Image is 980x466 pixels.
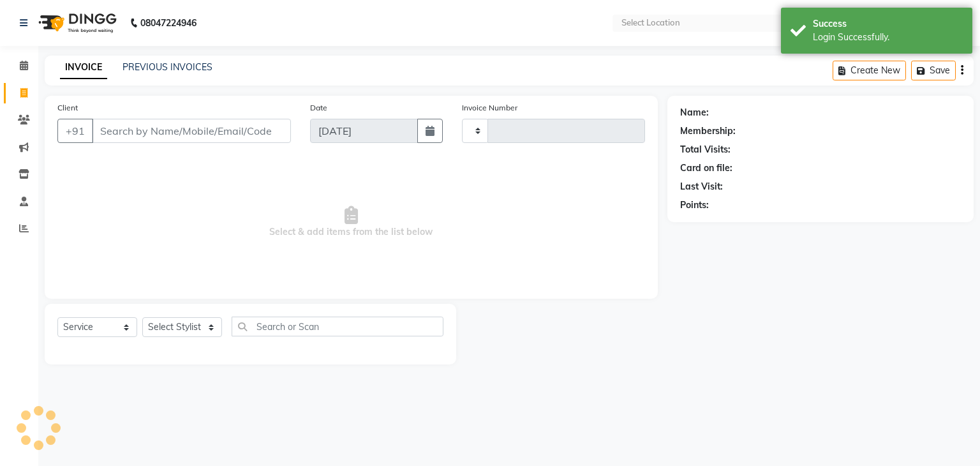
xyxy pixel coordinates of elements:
div: Name: [680,106,709,119]
div: Select Location [621,17,680,29]
input: Search or Scan [232,317,443,336]
input: Search by Name/Mobile/Email/Code [92,119,291,143]
div: Success [813,17,963,31]
a: INVOICE [60,56,107,79]
button: Create New [833,61,906,80]
div: Card on file: [680,162,732,175]
div: Last Visit: [680,180,723,193]
button: Save [911,61,956,80]
button: +91 [57,119,93,143]
span: Select & add items from the list below [57,158,645,286]
label: Invoice Number [462,102,517,114]
div: Total Visits: [680,143,731,156]
a: PREVIOUS INVOICES [122,61,212,73]
div: Points: [680,199,709,212]
div: Login Successfully. [813,31,963,44]
b: 08047224946 [140,5,197,41]
img: logo [33,5,120,41]
label: Date [310,102,327,114]
div: Membership: [680,124,736,138]
label: Client [57,102,78,114]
